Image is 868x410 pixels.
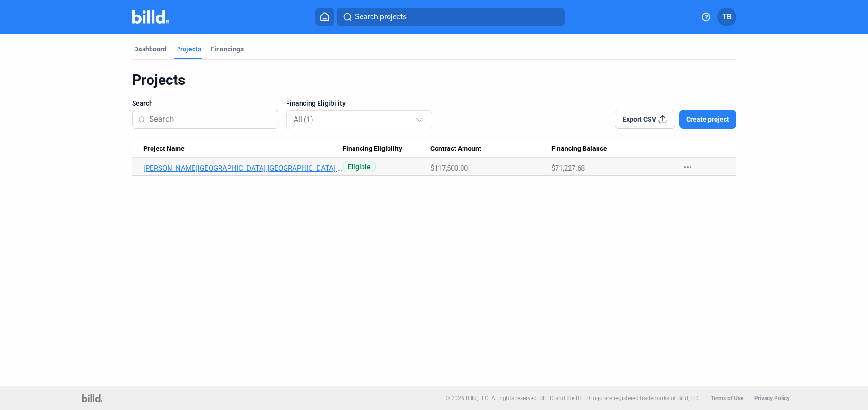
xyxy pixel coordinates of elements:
[551,145,673,153] div: Financing Balance
[343,161,376,172] span: Eligible
[134,44,167,54] div: Dashboard
[446,395,701,402] p: © 2025 Billd, LLC. All rights reserved. BILLD and the BILLD logo are registered trademarks of Bil...
[722,11,732,23] span: TB
[711,395,743,402] b: Terms of Use
[294,115,313,124] mat-select-trigger: All (1)
[430,145,481,153] span: Contract Amount
[132,10,169,24] img: Billd Company Logo
[132,98,153,108] span: Search
[132,71,736,89] div: Projects
[686,115,729,124] span: Create project
[343,145,430,153] div: Financing Eligibility
[82,394,102,402] img: logo
[149,109,272,129] input: Search
[754,395,790,402] b: Privacy Policy
[748,395,750,402] p: |
[430,164,468,172] span: $117,500.00
[211,44,244,54] div: Financings
[143,164,343,172] a: [PERSON_NAME][GEOGRAPHIC_DATA] [GEOGRAPHIC_DATA] REV.2
[551,164,585,172] span: $71,227.68
[343,145,402,153] span: Financing Eligibility
[551,145,607,153] span: Financing Balance
[176,44,201,54] div: Projects
[717,8,736,26] button: TB
[615,110,675,129] button: Export CSV
[337,8,565,26] button: Search projects
[682,162,693,173] mat-icon: more_horiz
[143,145,185,153] span: Project Name
[623,115,656,124] span: Export CSV
[286,98,346,108] span: Financing Eligibility
[143,145,343,153] div: Project Name
[430,145,552,153] div: Contract Amount
[679,110,736,129] button: Create project
[355,11,406,23] span: Search projects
